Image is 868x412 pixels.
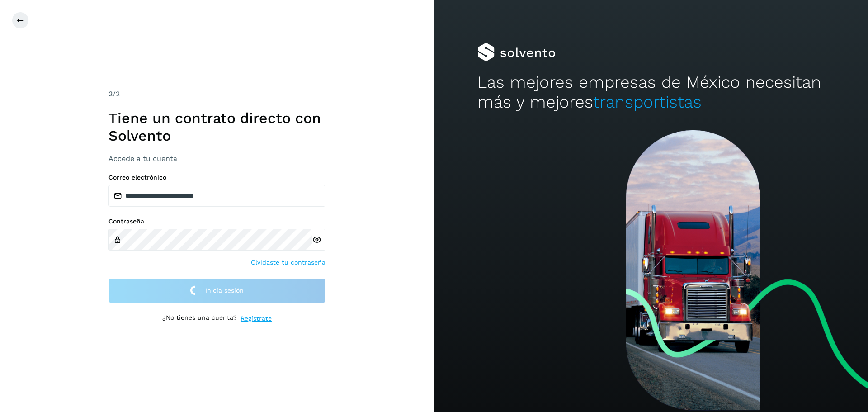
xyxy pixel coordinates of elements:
p: ¿No tienes una cuenta? [162,314,237,323]
h3: Accede a tu cuenta [108,154,325,163]
a: Regístrate [241,314,272,323]
button: Inicia sesión [108,278,325,303]
span: transportistas [593,92,702,112]
div: /2 [108,89,325,99]
h1: Tiene un contrato directo con Solvento [108,109,325,144]
label: Correo electrónico [108,174,325,181]
label: Contraseña [108,218,325,225]
a: Olvidaste tu contraseña [251,258,325,267]
h2: Las mejores empresas de México necesitan más y mejores [477,72,825,113]
span: Inicia sesión [205,287,244,294]
span: 2 [108,90,113,98]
